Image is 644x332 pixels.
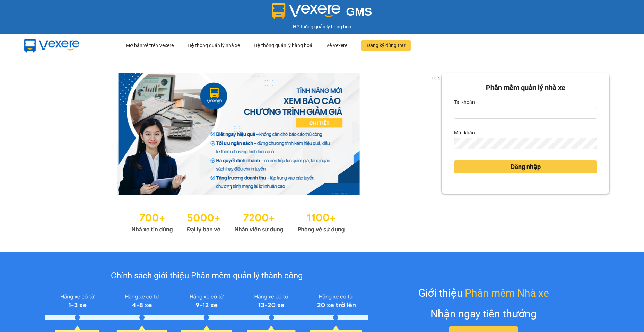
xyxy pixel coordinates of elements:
div: Chính sách giới thiệu Phần mềm quản lý thành công [45,269,368,282]
img: Statistics.png [131,208,345,235]
input: Tài khoản [454,108,597,119]
button: next slide / item [432,73,442,195]
div: Phần mềm quản lý nhà xe [454,82,597,93]
li: slide item 3 [245,186,248,189]
div: Mở bán vé trên Vexere [126,34,174,56]
span: Phần mềm Nhà xe [465,285,549,301]
div: Hệ thống quản lý hàng hoá [254,34,312,56]
span: GMS [346,5,372,18]
a: GMS [272,10,372,16]
img: mbUUG5Q.png [17,34,87,57]
div: Hệ thống quản lý nhà xe [188,34,240,56]
span: Đăng nhập [510,162,541,172]
li: slide item 2 [237,186,240,189]
button: Đăng ký dùng thử [361,40,411,51]
img: logo 2 [272,3,341,19]
label: Tài khoản [454,97,475,108]
button: Đăng nhập [454,160,597,173]
div: Giới thiệu [418,285,549,301]
div: Về Vexere [326,34,347,56]
button: previous slide / item [35,73,44,195]
label: Mật khẩu [454,127,475,138]
input: Mật khẩu [454,138,597,149]
span: Đăng ký dùng thử [367,42,405,49]
p: 1 of 3 [429,73,442,82]
li: slide item 1 [228,186,231,189]
div: Hệ thống quản lý hàng hóa [2,23,642,30]
div: Nhận ngay tiền thưởng [430,306,537,322]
